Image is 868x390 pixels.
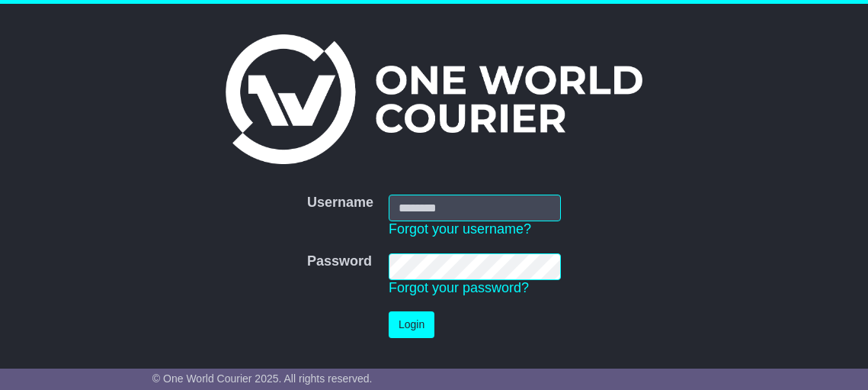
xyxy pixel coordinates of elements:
button: Login [389,311,434,338]
label: Password [307,253,372,270]
a: Forgot your username? [389,221,531,237]
label: Username [307,195,373,211]
img: One World [226,34,642,164]
span: © One World Courier 2025. All rights reserved. [152,372,373,385]
a: Forgot your password? [389,280,529,295]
